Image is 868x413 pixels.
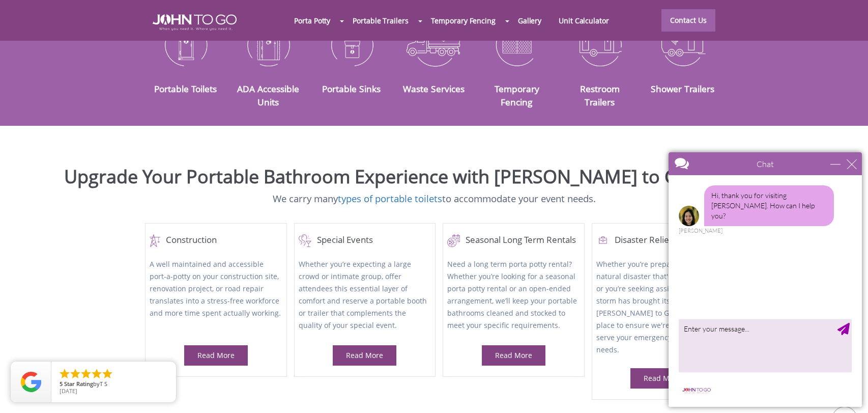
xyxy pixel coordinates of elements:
a: Read More [644,373,681,383]
a: Porta Potty [285,10,339,32]
img: JOHN to go [153,14,237,31]
a: Special Events [299,234,431,247]
p: Whether you’re preparing for a natural disaster that's been predicted, or you’re seeking assistan... [596,258,729,356]
p: We carry many to accommodate your event needs. [8,192,860,206]
p: A well maintained and accessible port-a-potty on your construction site, renovation project, or r... [150,258,282,333]
a: Gallery [509,10,550,32]
li:  [80,368,92,380]
a: Portable Trailers [344,10,417,32]
a: Seasonal Long Term Rentals [447,234,580,247]
span: [DATE] [60,387,77,395]
img: Portable-Toilets-icon_N.png [152,18,219,71]
a: Read More [346,350,383,360]
h4: Disaster Relief [596,234,729,247]
img: Review Rating [21,372,41,392]
a: Shower Trailers [651,82,714,95]
a: Portable Sinks [322,82,381,95]
p: Need a long term porta potty rental? Whether you’re looking for a seasonal porta potty rental or ... [447,258,580,333]
h2: Upgrade Your Portable Bathroom Experience with [PERSON_NAME] to Go Porta Potties [8,167,860,187]
li:  [91,368,103,380]
img: Restroom-Trailers-icon_N.png [566,18,633,71]
p: Whether you’re expecting a large crowd or intimate group, offer attendees this essential layer of... [299,258,431,333]
li:  [59,368,71,380]
a: types of portable toilets [338,192,442,205]
iframe: Live Chat Box [662,146,868,413]
a: Temporary Fencing [495,82,539,108]
span: Star Rating [64,380,93,388]
span: T S [100,380,107,388]
li:  [69,368,81,380]
img: Waste-Services-icon_N.png [400,18,468,71]
img: Temporary-Fencing-cion_N.png [483,18,551,71]
a: Contact Us [661,9,715,32]
a: Temporary Fencing [422,10,504,32]
a: ADA Accessible Units [237,82,299,108]
img: Portable-Sinks-icon_N.png [317,18,385,71]
a: Waste Services [403,82,465,95]
img: Shower-Trailers-icon_N.png [649,18,716,71]
img: ADA-Accessible-Units-icon_N.png [235,18,302,71]
a: Read More [197,350,235,360]
a: Read More [495,350,532,360]
a: Construction [150,234,282,247]
span: by [60,381,168,388]
span: 5 [60,380,63,388]
li:  [101,368,113,380]
a: Portable Toilets [154,82,217,95]
a: Restroom Trailers [580,82,620,108]
a: Unit Calculator [550,10,618,32]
